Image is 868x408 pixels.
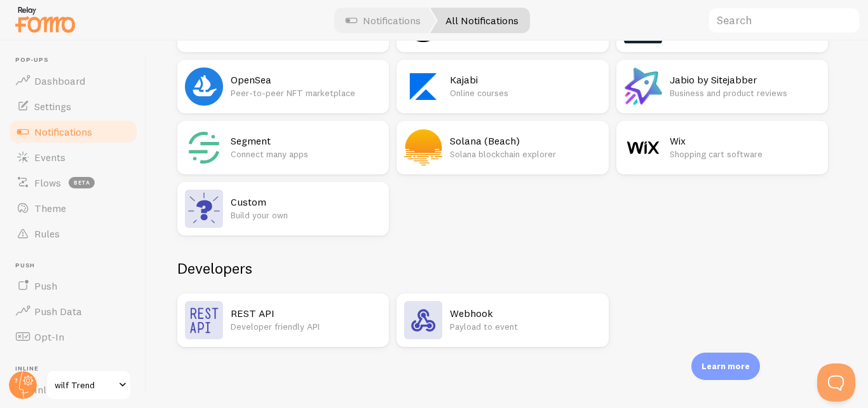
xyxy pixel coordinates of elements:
[8,273,139,299] a: Push
[817,363,855,402] iframe: Help Scout Beacon - Open
[55,377,115,393] span: wilf Trend
[231,209,381,222] p: Build your own
[34,305,82,318] span: Push Data
[15,56,139,64] span: Pop-ups
[15,365,139,373] span: Inline
[34,227,60,240] span: Rules
[624,129,662,167] img: Wix
[8,299,139,324] a: Push Data
[185,301,223,339] img: REST API
[8,144,139,170] a: Events
[34,151,65,164] span: Events
[450,148,600,160] p: Solana blockchain explorer
[8,195,139,221] a: Theme
[8,324,139,349] a: Opt-In
[177,258,828,278] h2: Developers
[691,353,760,380] div: Learn more
[8,94,139,119] a: Settings
[69,177,95,188] span: beta
[404,129,442,167] img: Solana (Beach)
[702,360,750,372] p: Learn more
[404,301,442,339] img: Webhook
[231,148,381,160] p: Connect many apps
[231,320,381,333] p: Developer friendly API
[450,320,600,333] p: Payload to event
[670,148,820,160] p: Shopping cart software
[34,176,61,189] span: Flows
[34,125,92,138] span: Notifications
[185,129,223,167] img: Segment
[34,202,66,215] span: Theme
[450,134,600,148] h2: Solana (Beach)
[231,73,381,87] h2: OpenSea
[13,3,77,36] img: fomo-relay-logo-orange.svg
[670,134,820,148] h2: Wix
[450,307,600,320] h2: Webhook
[185,67,223,106] img: OpenSea
[185,190,223,228] img: Custom
[34,279,57,292] span: Push
[8,221,139,246] a: Rules
[231,195,381,209] h2: Custom
[8,119,139,144] a: Notifications
[231,307,381,320] h2: REST API
[8,68,139,94] a: Dashboard
[450,87,600,99] p: Online courses
[34,74,85,87] span: Dashboard
[624,67,662,106] img: Jabio by Sitejabber
[450,73,600,87] h2: Kajabi
[46,370,132,400] a: wilf Trend
[670,87,820,99] p: Business and product reviews
[34,100,71,113] span: Settings
[231,87,381,99] p: Peer-to-peer NFT marketplace
[231,134,381,148] h2: Segment
[8,170,139,195] a: Flows beta
[15,262,139,270] span: Push
[670,73,820,87] h2: Jabio by Sitejabber
[34,330,64,343] span: Opt-In
[404,67,442,106] img: Kajabi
